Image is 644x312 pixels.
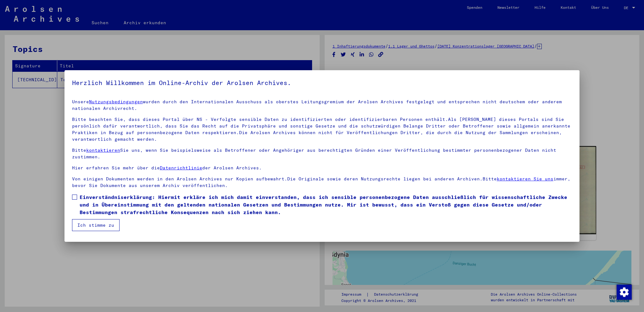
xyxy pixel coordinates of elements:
p: Unsere wurden durch den Internationalen Ausschuss als oberstes Leitungsgremium der Arolsen Archiv... [72,99,572,112]
img: Zustimmung ändern [617,285,632,300]
p: Von einigen Dokumenten werden in den Arolsen Archives nur Kopien aufbewahrt.Die Originale sowie d... [72,176,572,189]
span: Einverständniserklärung: Hiermit erkläre ich mich damit einverstanden, dass ich sensible personen... [80,193,572,216]
a: Nutzungsbedingungen [89,99,143,105]
p: Bitte Sie uns, wenn Sie beispielsweise als Betroffener oder Angehöriger aus berechtigten Gründen ... [72,147,572,160]
p: Hier erfahren Sie mehr über die der Arolsen Archives. [72,165,572,171]
a: kontaktieren Sie uns [497,176,553,182]
button: Ich stimme zu [72,219,120,231]
a: kontaktieren [86,147,120,153]
p: Bitte beachten Sie, dass dieses Portal über NS - Verfolgte sensible Daten zu identifizierten oder... [72,116,572,143]
h5: Herzlich Willkommen im Online-Archiv der Arolsen Archives. [72,78,572,88]
a: Datenrichtlinie [160,165,202,171]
